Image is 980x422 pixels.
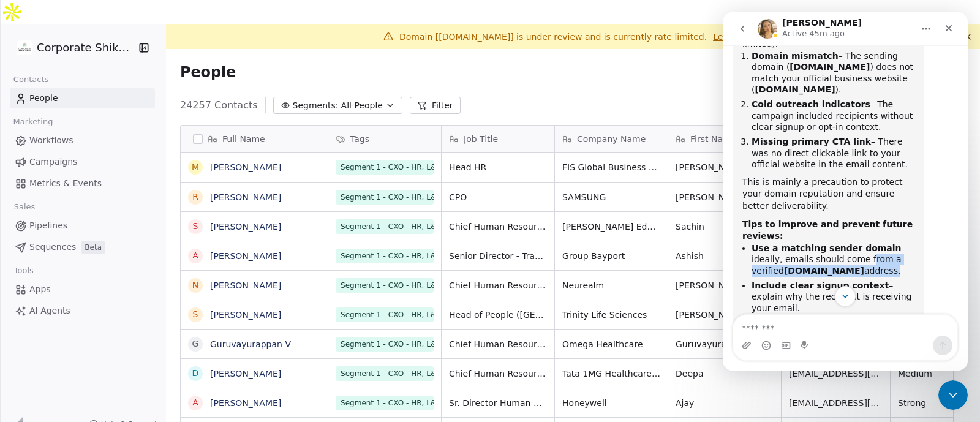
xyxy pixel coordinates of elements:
[29,86,191,121] li: – The campaign included recipients without clear signup or opt-in context.
[78,328,88,338] button: Start recording
[210,398,281,408] a: [PERSON_NAME]
[81,241,105,254] span: Beta
[192,396,198,409] div: A
[29,304,70,317] span: AI Agents
[29,87,148,97] b: Cold outreach indicators
[210,310,281,320] a: [PERSON_NAME]
[676,250,774,262] span: Ashish
[67,50,147,59] b: [DOMAIN_NAME]
[192,161,199,174] div: M
[449,250,547,262] span: Senior Director - Transformation
[29,231,179,241] b: Use a matching sender domain
[562,161,660,173] span: FIS Global Business Solutions India Pvt Ltd
[192,337,199,350] div: G
[32,72,112,82] b: [DOMAIN_NAME]
[336,337,434,352] span: Segment 1 - CXO - HR, L&D, TA (Strong and Medium)
[555,126,668,152] div: Company Name
[442,126,554,152] div: Job Title
[676,191,774,203] span: [PERSON_NAME]
[449,161,547,173] span: Head HR
[29,156,77,168] span: Campaigns
[713,31,762,43] a: Learn more
[29,177,102,190] span: Metrics & Events
[180,63,236,81] span: People
[37,40,135,56] span: Corporate Shiksha
[29,124,191,158] li: – There was no direct clickable link to your official website in the email content.
[723,12,968,371] iframe: Intercom live chat
[449,191,547,203] span: CPO
[577,133,646,145] span: Company Name
[399,32,707,42] span: Domain [[DOMAIN_NAME]] is under review and is currently rate limited.
[336,366,434,381] span: Segment 1 - CXO - HR, L&D, TA (Strong and Medium)
[10,173,155,194] a: Metrics & Events
[19,328,29,338] button: Upload attachment
[676,161,774,173] span: [PERSON_NAME]
[336,249,434,263] span: Segment 1 - CXO - HR, L&D, TA (Strong and Medium)
[10,301,155,321] a: AI Agents
[29,124,148,134] b: Missing primary CTA link
[562,367,660,380] span: Tata 1MG Healthcare Solutions Private Limited
[29,268,166,278] b: Include clear signup context
[29,92,58,105] span: People
[676,279,774,292] span: [PERSON_NAME]
[10,152,155,172] a: Campaigns
[464,133,498,145] span: Job Title
[29,134,73,147] span: Workflows
[9,198,40,216] span: Sales
[192,367,199,380] div: D
[29,230,191,265] li: – ideally, emails should come from a verified address.
[192,279,198,292] div: N
[668,126,781,152] div: First Name
[8,70,54,89] span: Contacts
[29,39,116,48] b: Domain mismatch
[61,254,141,263] b: [DOMAIN_NAME]
[58,328,68,338] button: Gif picker
[9,262,39,280] span: Tools
[336,160,434,175] span: Segment 1 - CXO - HR, L&D, TA (Strong and Medium)
[10,130,155,151] a: Workflows
[562,338,660,350] span: Omega Healthcare
[676,220,774,233] span: Sachin
[336,396,434,410] span: Segment 1 - CXO - HR, L&D, TA (Strong and Medium)
[29,268,191,302] li: – explain why the recipient is receiving your email.
[210,222,281,232] a: [PERSON_NAME]
[29,283,51,296] span: Apps
[181,126,328,152] div: Full Name
[336,219,434,234] span: Segment 1 - CXO - HR, L&D, TA (Strong and Medium)
[562,279,660,292] span: Neurealm
[39,328,48,338] button: Emoji picker
[449,397,547,409] span: Sr. Director Human Resource
[336,190,434,205] span: Segment 1 - CXO - HR, L&D, TA (Strong and Medium)
[29,219,67,232] span: Pipelines
[222,133,265,145] span: Full Name
[449,309,547,321] span: Head of People ([GEOGRAPHIC_DATA])
[210,162,281,172] a: [PERSON_NAME]
[449,367,547,380] span: Chief Human Resources Officer
[690,133,736,145] span: First Name
[350,133,369,145] span: Tags
[210,323,230,343] button: Send a message…
[10,237,155,257] a: SequencesBeta
[562,191,660,203] span: SAMSUNG
[210,339,291,349] a: Guruvayurappan V
[10,279,155,300] a: Apps
[210,192,281,202] a: [PERSON_NAME]
[676,397,774,409] span: Ajay
[562,397,660,409] span: Honeywell
[676,338,774,350] span: Guruvayurappan
[8,113,58,131] span: Marketing
[180,98,258,113] span: 24257 Contacts
[17,40,32,55] img: CorporateShiksha.png
[293,99,339,112] span: Segments:
[210,251,281,261] a: [PERSON_NAME]
[449,338,547,350] span: Chief Human Resources Officer
[193,220,198,233] div: S
[10,303,235,323] textarea: Message…
[938,380,968,410] iframe: Intercom live chat
[20,207,190,229] b: Tips to improve and prevent future reviews:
